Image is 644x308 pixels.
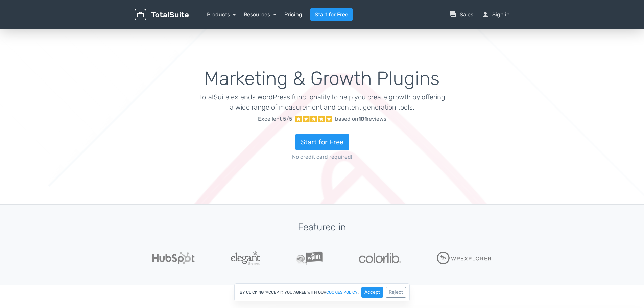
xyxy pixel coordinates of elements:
[152,252,195,264] img: Hubspot
[361,287,383,298] button: Accept
[199,153,445,161] span: No credit card required!
[258,115,292,123] span: Excellent 5/5
[437,252,492,264] img: WPExplorer
[244,11,276,18] a: Resources
[335,115,386,123] div: based on reviews
[386,287,406,298] button: Reject
[310,8,353,21] a: Start for Free
[481,10,510,19] a: personSign in
[135,9,189,21] img: TotalSuite for WordPress
[234,283,410,301] div: By clicking "Accept", you agree with our .
[207,11,236,18] a: Products
[481,10,490,19] span: person
[199,68,445,89] h1: Marketing & Growth Plugins
[284,10,302,19] a: Pricing
[358,116,367,122] strong: 101
[449,10,473,19] a: question_answerSales
[359,253,401,263] img: Colorlib
[326,290,358,294] a: cookies policy
[199,92,445,112] p: TotalSuite extends WordPress functionality to help you create growth by offering a wide range of ...
[296,251,323,265] img: WPLift
[199,112,445,126] a: Excellent 5/5 based on101reviews
[295,134,349,150] a: Start for Free
[449,10,457,19] span: question_answer
[135,222,510,233] h3: Featured in
[231,251,260,265] img: ElegantThemes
